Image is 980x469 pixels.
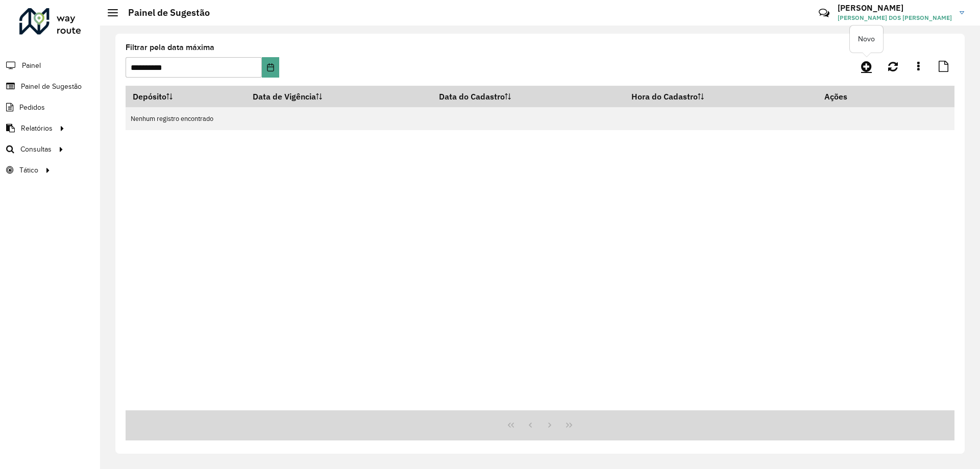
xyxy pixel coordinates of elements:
[126,86,246,107] th: Depósito
[21,81,82,92] span: Painel de Sugestão
[624,86,818,107] th: Hora do Cadastro
[21,123,53,134] span: Relatórios
[126,107,954,130] td: Nenhum registro encontrado
[817,86,878,107] th: Ações
[432,86,624,107] th: Data do Cadastro
[813,2,835,24] a: Contato Rápido
[20,144,52,155] span: Consultas
[246,86,432,107] th: Data de Vigência
[850,26,883,53] div: Novo
[262,57,279,78] button: Choose Date
[19,165,38,176] span: Tático
[838,13,952,22] span: [PERSON_NAME] DOS [PERSON_NAME]
[22,60,41,71] span: Painel
[118,7,210,18] h2: Painel de Sugestão
[126,41,214,54] label: Filtrar pela data máxima
[19,102,45,113] span: Pedidos
[838,3,952,13] h3: [PERSON_NAME]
